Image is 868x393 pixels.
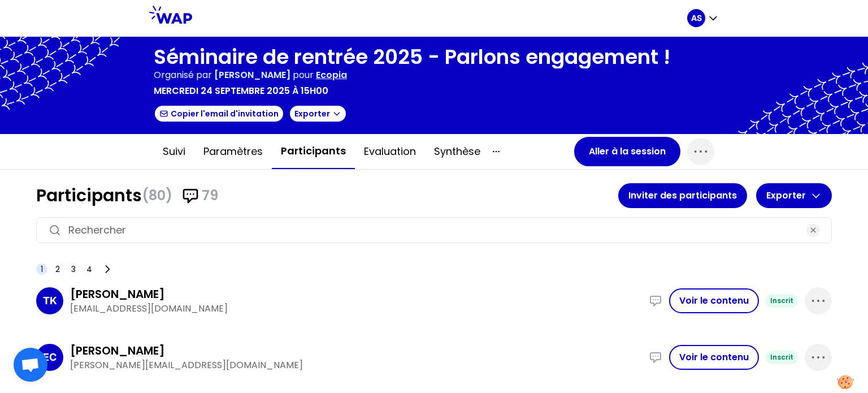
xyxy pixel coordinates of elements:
[691,12,702,24] p: AS
[293,68,314,82] p: pour
[70,286,165,302] h3: [PERSON_NAME]
[618,183,747,208] button: Inviter des participants
[70,359,642,372] p: [PERSON_NAME][EMAIL_ADDRESS][DOMAIN_NAME]
[41,264,43,275] span: 1
[194,135,272,169] button: Paramètres
[355,135,425,169] button: Evaluation
[154,68,212,82] p: Organisé par
[574,137,680,166] button: Aller à la session
[687,9,719,27] button: AS
[202,187,218,205] span: 79
[669,288,759,313] button: Voir le contenu
[154,84,328,98] p: mercredi 24 septembre 2025 à 15h00
[70,302,642,316] p: [EMAIL_ADDRESS][DOMAIN_NAME]
[272,134,355,169] button: Participants
[71,264,76,275] span: 3
[766,351,798,364] div: Inscrit
[154,46,670,68] h1: Séminaire de rentrée 2025 - Parlons engagement !
[425,135,489,169] button: Synthèse
[86,264,92,275] span: 4
[68,222,800,238] input: Rechercher
[55,264,60,275] span: 2
[316,68,347,82] p: Ecopia
[70,343,165,359] h3: [PERSON_NAME]
[669,345,759,370] button: Voir le contenu
[36,185,618,206] h1: Participants
[43,293,57,309] p: TK
[766,294,798,308] div: Inscrit
[289,105,347,123] button: Exporter
[154,105,284,123] button: Copier l'email d'invitation
[214,68,290,81] span: [PERSON_NAME]
[14,348,47,382] div: Ouvrir le chat
[756,183,832,208] button: Exporter
[142,187,172,205] span: (80)
[43,349,57,365] p: EC
[154,135,194,169] button: Suivi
